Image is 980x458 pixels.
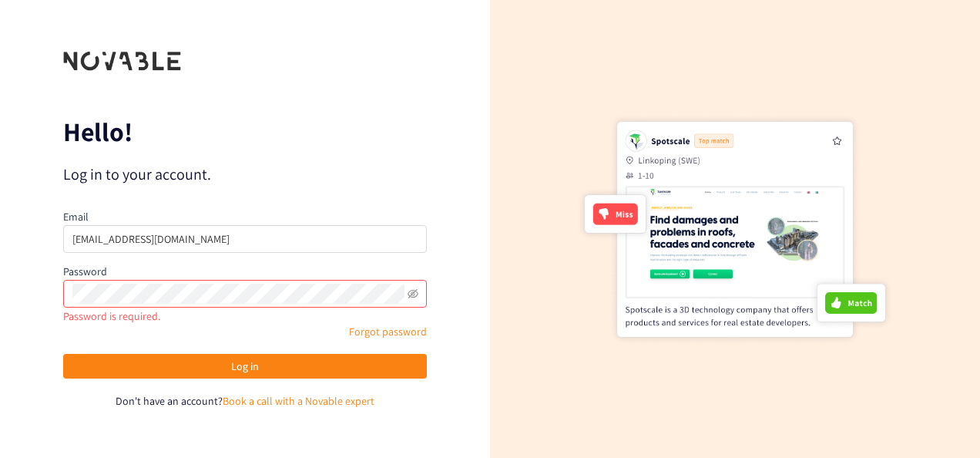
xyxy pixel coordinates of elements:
div: Widget de chat [903,384,980,458]
iframe: Chat Widget [903,384,980,458]
button: Log in [63,354,427,379]
label: Password [63,264,107,278]
p: Hello! [63,120,427,144]
span: eye-invisible [408,288,418,299]
span: Don't have an account? [116,394,223,408]
span: Log in [231,358,259,375]
div: Password is required. [63,308,427,325]
p: Log in to your account. [63,163,427,185]
a: Forgot password [349,325,427,338]
label: Email [63,210,89,224]
a: Book a call with a Novable expert [223,394,374,408]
